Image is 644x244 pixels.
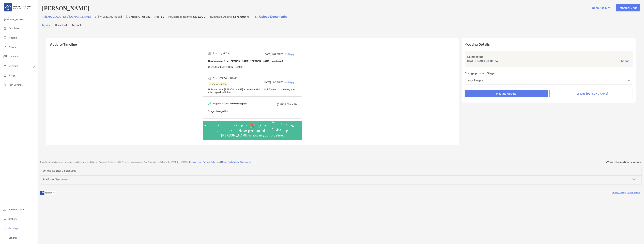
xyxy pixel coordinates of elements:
p: $375,000 [233,15,246,19]
img: get-help icon [3,226,7,230]
span: 1:06 PM ED [271,81,283,84]
img: Event icon [208,77,211,80]
img: Reply icon [285,53,288,55]
img: investing icon [3,64,7,68]
img: button icon [255,16,258,18]
div: From [PERSON_NAME] [212,77,237,80]
p: Investment advisory services are provided by United Capital Financial Advisors, LLC . This site i... [40,161,251,163]
span: Transfers [8,55,19,58]
div: Stage changed to [212,102,247,105]
span: Add New Client [8,208,25,211]
img: add_new_client icon [3,207,7,211]
span: Billing [8,74,15,77]
img: Event icon [208,52,211,55]
p: Enfield , CT , 06082 [129,15,150,19]
div: [PERSON_NAME] is now in your pipeline. [220,133,285,137]
a: Terms of Use [627,191,640,194]
a: Upload Documents [253,13,289,20]
img: settings icon [3,217,7,221]
img: Location Icon [126,15,128,18]
img: Reply icon [285,81,288,83]
span: [DATE] [264,53,271,56]
div: Reply [283,81,294,84]
div: United Capital Disclosures [43,169,76,172]
span: 7:55 AM ED [285,103,297,106]
div: From Lily at Zoe [212,52,229,55]
span: Investing [8,65,18,67]
a: Household [55,24,67,27]
button: Message [PERSON_NAME] [549,90,633,97]
b: New Message from [PERSON_NAME] ([PERSON_NAME] concierge) [208,60,283,63]
img: United Capital Logo [4,1,34,13]
span: Log out [8,236,17,239]
p: Age [155,15,160,19]
button: Change [618,59,630,63]
img: Confetti [203,121,302,137]
img: transfers icon [3,54,7,58]
span: [DATE] [264,81,271,84]
button: Open Account [590,4,613,11]
span: Settings [8,218,17,220]
a: Privacy Policy [203,161,217,163]
img: firm-settings icon [3,83,7,87]
a: Model Marketplace Disclosures [221,161,251,163]
img: logout icon [3,236,7,240]
p: Household Income [168,15,192,19]
img: icon arrow [632,177,636,181]
img: dashboard icon [3,26,7,30]
span: Firm Settings [8,83,23,86]
div: General Update [208,82,228,86]
div: Reply [283,53,294,56]
button: Transfer Funds [616,4,640,11]
span: Clients [8,46,16,49]
p: 52 [161,15,164,19]
div: New Prospect [468,79,484,82]
span: Great, thanks [PERSON_NAME]! [208,66,242,68]
p: $175,000 [193,15,205,19]
p: [PHONE_NUMBER] [98,15,122,19]
a: Privacy Policy [612,191,626,194]
h6: Activity Timeline [46,38,459,46]
p: Change prospect Stage [465,71,633,75]
p: Stage changed by: [208,109,297,113]
p: [DATE] 8:30 AM EDT [467,59,494,63]
button: Meeting Update [465,90,548,97]
div: New prospect! [237,128,268,133]
span: Dashboard [8,27,20,30]
div: 🎉 [249,124,256,128]
span: Hi Team, I sent [PERSON_NAME] an intro email and I look forward to updating you after I speak wit... [208,88,295,94]
span: 1:07 PM ED [272,53,283,56]
img: icon arrow [632,169,636,173]
img: Info Icon [247,16,249,18]
span: [PERSON_NAME]! [4,18,36,21]
b: New Prospect [232,102,247,105]
h4: [PERSON_NAME] [42,4,89,12]
a: Activity [42,24,50,27]
p: [EMAIL_ADDRESS][DOMAIN_NAME] [45,15,91,19]
span: Pipeline [8,36,17,39]
p: Your information is secure [607,161,641,164]
img: Open dropdown arrow [628,80,630,81]
img: Phone Icon [95,15,97,18]
p: Meeting Details [465,42,633,47]
img: pipeline icon [3,36,7,40]
button: New Prospect [465,77,633,84]
img: Email Icon [42,16,44,18]
img: billing icon [3,73,7,77]
img: clients icon [3,45,7,49]
img: Event icon [208,102,211,105]
a: Terms of Use [189,161,201,163]
img: communication type [495,60,498,62]
div: Platform Disclosures [43,178,69,181]
p: Investable Assets [209,15,232,19]
p: Next meeting [467,55,631,59]
span: Get Help [8,227,18,230]
img: company logo [40,189,55,197]
span: [DATE] [277,103,284,106]
a: Accounts [72,24,82,27]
